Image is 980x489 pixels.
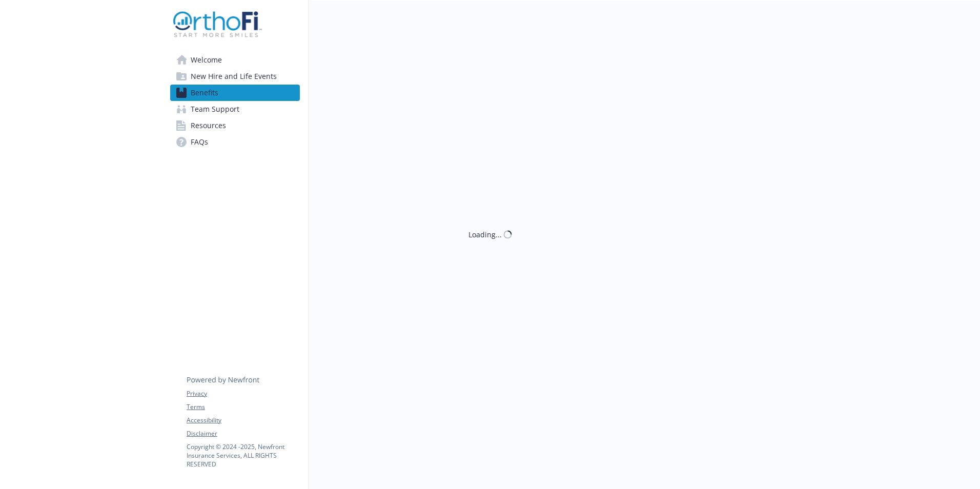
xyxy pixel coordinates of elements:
[191,52,222,68] span: Welcome
[187,442,299,468] p: Copyright © 2024 - 2025 , Newfront Insurance Services, ALL RIGHTS RESERVED
[191,117,226,134] span: Resources
[191,134,208,150] span: FAQs
[191,101,239,117] span: Team Support
[187,389,299,398] a: Privacy
[187,402,299,412] a: Terms
[170,117,300,134] a: Resources
[191,85,218,101] span: Benefits
[170,101,300,117] a: Team Support
[170,134,300,150] a: FAQs
[170,52,300,68] a: Welcome
[187,416,299,425] a: Accessibility
[170,85,300,101] a: Benefits
[170,68,300,85] a: New Hire and Life Events
[468,229,502,240] div: Loading...
[191,68,277,85] span: New Hire and Life Events
[187,429,299,438] a: Disclaimer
